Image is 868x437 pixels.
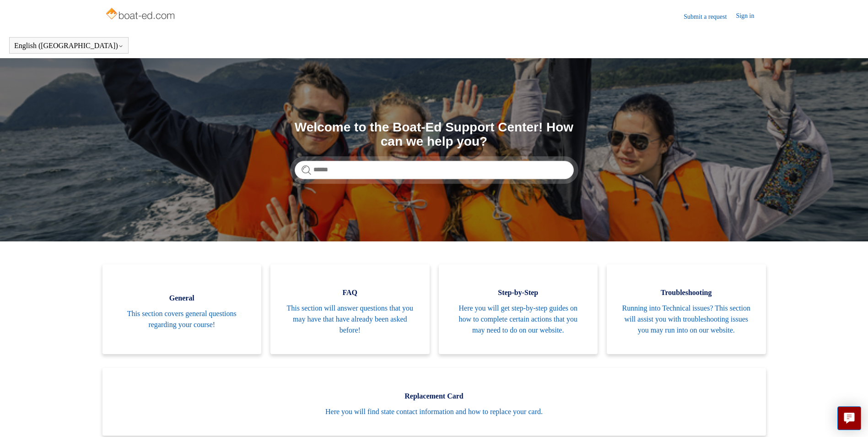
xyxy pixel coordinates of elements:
[116,308,248,330] span: This section covers general questions regarding your course!
[736,11,763,22] a: Sign in
[270,264,430,354] a: FAQ This section will answer questions that you may have that have already been asked before!
[295,161,574,179] input: Search
[837,406,861,430] button: Live chat
[116,391,752,402] span: Replacement Card
[116,293,248,304] span: General
[620,303,752,336] span: Running into Technical issues? This section will assist you with troubleshooting issues you may r...
[14,42,124,50] button: English ([GEOGRAPHIC_DATA])
[684,12,736,22] a: Submit a request
[105,5,178,24] img: Boat-Ed Help Center home page
[453,287,584,298] span: Step-by-Step
[284,287,416,298] span: FAQ
[295,120,574,149] h1: Welcome to the Boat-Ed Support Center! How can we help you?
[607,264,766,354] a: Troubleshooting Running into Technical issues? This section will assist you with troubleshooting ...
[439,264,598,354] a: Step-by-Step Here you will get step-by-step guides on how to complete certain actions that you ma...
[102,368,766,436] a: Replacement Card Here you will find state contact information and how to replace your card.
[116,406,752,417] span: Here you will find state contact information and how to replace your card.
[102,264,262,354] a: General This section covers general questions regarding your course!
[620,287,752,298] span: Troubleshooting
[284,303,416,336] span: This section will answer questions that you may have that have already been asked before!
[453,303,584,336] span: Here you will get step-by-step guides on how to complete certain actions that you may need to do ...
